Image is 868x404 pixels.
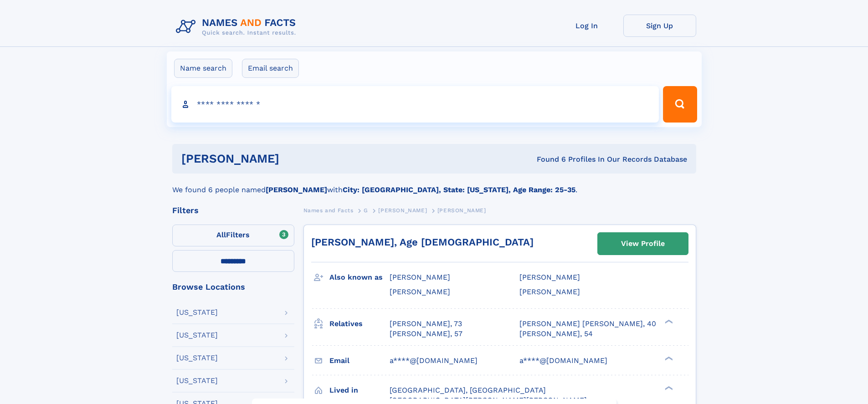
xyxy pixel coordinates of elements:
[364,205,368,216] a: G
[519,329,593,339] a: [PERSON_NAME], 54
[390,329,462,339] a: [PERSON_NAME], 57
[172,206,294,215] div: Filters
[172,174,696,195] div: We found 6 people named with .
[176,377,218,384] div: [US_STATE]
[311,236,534,248] a: [PERSON_NAME], Age [DEMOGRAPHIC_DATA]
[378,207,427,214] span: [PERSON_NAME]
[519,287,580,296] span: [PERSON_NAME]
[172,225,294,246] label: Filters
[519,319,656,329] a: [PERSON_NAME] [PERSON_NAME], 40
[621,233,665,254] div: View Profile
[176,309,218,316] div: [US_STATE]
[171,86,659,123] input: search input
[663,355,673,361] div: ❯
[181,153,408,164] h1: [PERSON_NAME]
[329,316,390,332] h3: Relatives
[329,270,390,285] h3: Also known as
[663,385,673,391] div: ❯
[216,230,226,239] span: All
[663,86,697,123] button: Search Button
[390,287,450,296] span: [PERSON_NAME]
[663,318,673,324] div: ❯
[623,15,696,37] a: Sign Up
[242,59,299,78] label: Email search
[172,15,303,39] img: Logo Names and Facts
[550,15,623,37] a: Log In
[390,386,546,394] span: [GEOGRAPHIC_DATA], [GEOGRAPHIC_DATA]
[172,283,294,291] div: Browse Locations
[519,273,580,281] span: [PERSON_NAME]
[176,354,218,362] div: [US_STATE]
[303,205,354,216] a: Names and Facts
[390,273,450,281] span: [PERSON_NAME]
[266,185,327,194] b: [PERSON_NAME]
[364,207,368,214] span: G
[329,353,390,368] h3: Email
[176,332,218,339] div: [US_STATE]
[390,319,462,329] a: [PERSON_NAME], 73
[437,207,486,214] span: [PERSON_NAME]
[598,233,688,255] a: View Profile
[408,154,687,164] div: Found 6 Profiles In Our Records Database
[343,185,575,194] b: City: [GEOGRAPHIC_DATA], State: [US_STATE], Age Range: 25-35
[174,59,232,78] label: Name search
[378,205,427,216] a: [PERSON_NAME]
[329,383,390,398] h3: Lived in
